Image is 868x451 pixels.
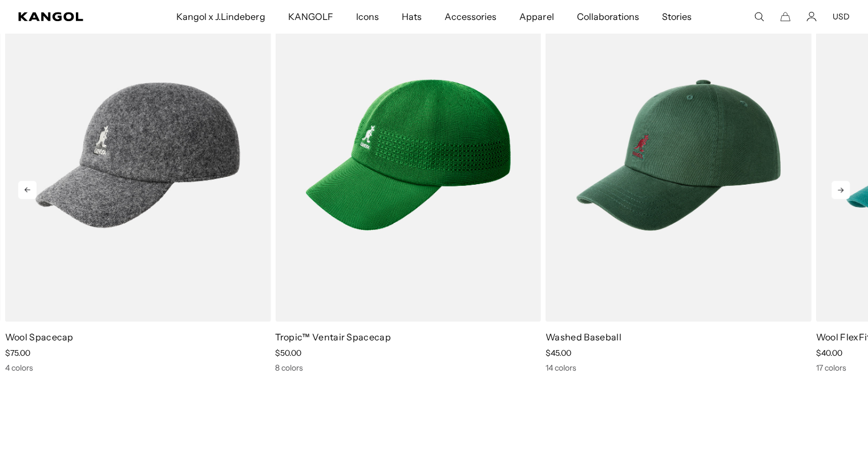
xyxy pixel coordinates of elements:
a: Washed Baseball [546,331,621,343]
button: Cart [780,11,790,22]
a: Account [806,11,817,22]
span: $75.00 [5,348,30,358]
a: Kangol [18,12,116,21]
span: $40.00 [816,348,842,358]
div: 14 colors [546,363,812,373]
div: 8 colors [275,363,541,373]
a: Tropic™ Ventair Spacecap [275,331,391,343]
span: $45.00 [546,348,571,358]
a: Wool Spacecap [5,331,74,343]
summary: Search here [754,11,764,22]
span: $50.00 [275,348,301,358]
button: USD [833,11,850,22]
div: 4 colors [5,363,271,373]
